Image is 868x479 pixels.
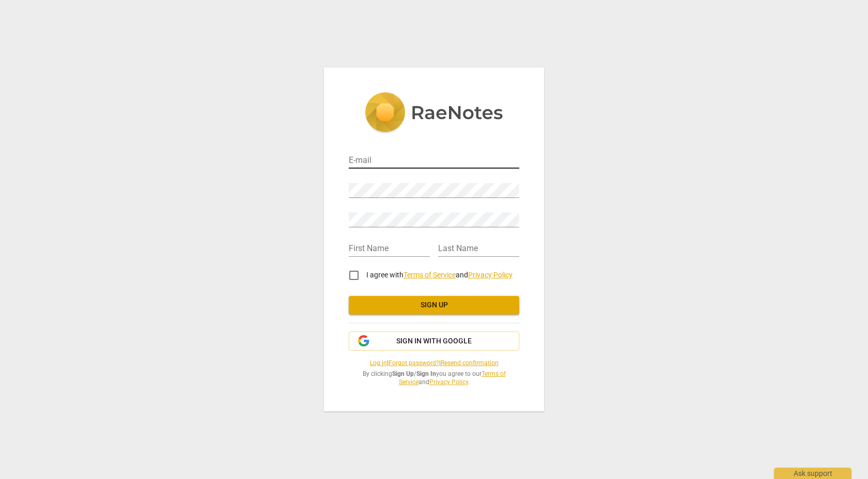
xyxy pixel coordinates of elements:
a: Forgot password? [389,359,439,367]
a: Resend confirmation [441,359,499,367]
a: Log in [370,359,387,367]
img: 5ac2273c67554f335776073100b6d88f.svg [365,92,503,135]
span: I agree with and [366,271,513,279]
b: Sign In [416,370,436,377]
a: Terms of Service [404,271,456,279]
span: Sign up [357,300,511,310]
a: Privacy Policy [468,271,513,279]
span: Sign in with Google [396,336,472,346]
a: Privacy Policy [429,378,468,386]
div: Ask support [774,468,851,479]
button: Sign up [349,296,519,315]
button: Sign in with Google [349,332,519,351]
a: Terms of Service [399,370,506,386]
b: Sign Up [392,370,414,377]
span: | | [349,359,519,368]
span: By clicking / you agree to our and . [349,370,519,387]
